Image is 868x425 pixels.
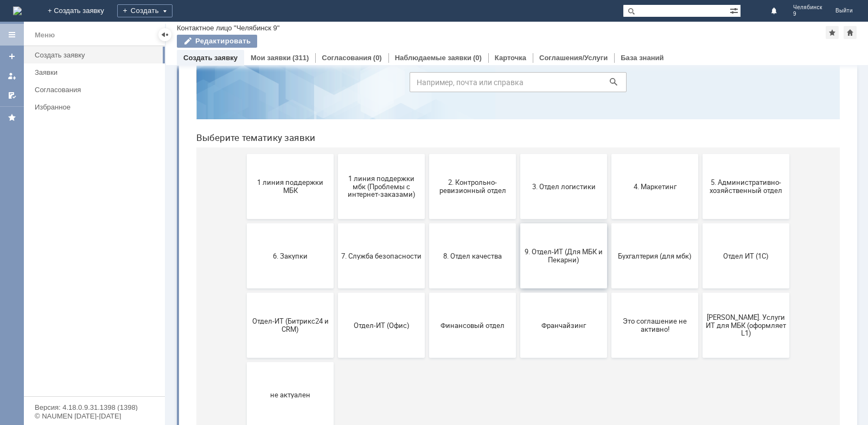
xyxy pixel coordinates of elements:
[518,289,598,313] span: [PERSON_NAME]. Услуги ИТ для МБК (оформляет L1)
[245,297,325,305] span: Финансовый отдел
[154,150,234,175] span: 1 линия поддержки мбк (Проблемы с интернет-заказами)
[13,7,22,15] img: logo
[158,28,171,41] div: Скрыть меню
[3,48,21,65] a: Создать заявку
[730,5,741,15] span: Расширенный поиск
[150,130,237,195] button: 1 линия поддержки мбк (Проблемы с интернет-заказами)
[62,154,143,171] span: 1 линия поддержки МБК
[515,199,602,265] button: Отдел ИТ (1С)
[427,158,507,166] span: 4. Маркетинг
[336,224,416,240] span: 9. Отдел-ИТ (Для МБК и Пекарни)
[518,228,598,236] span: Отдел ИТ (1С)
[395,54,471,62] a: Наблюдаемые заявки
[177,24,279,32] div: Контактное лицо "Челябинск 9"
[59,199,146,265] button: 6. Закупки
[35,413,154,420] div: © NAUMEN [DATE]-[DATE]
[222,27,439,37] label: Воспользуйтесь поиском
[59,130,146,195] button: 1 линия поддержки МБК
[515,130,602,195] button: 5. Административно-хозяйственный отдел
[424,130,510,195] button: 4. Маркетинг
[333,269,419,334] button: Франчайзинг
[333,130,419,195] button: 3. Отдел логистики
[222,48,439,68] input: Например, почта или справка
[3,67,21,85] a: Мои заявки
[336,158,416,166] span: 3. Отдел логистики
[35,29,55,42] div: Меню
[844,26,857,39] div: Сделать домашней страницей
[35,404,154,411] div: Версия: 4.18.0.9.31.1398 (1398)
[793,4,822,11] span: Челябинск
[150,269,237,334] button: Отдел-ИТ (Офис)
[621,54,663,62] a: База знаний
[424,269,510,334] button: Это соглашение не активно!
[495,54,526,62] a: Карточка
[117,4,173,17] div: Создать
[518,154,598,171] span: 5. Административно-хозяйственный отдел
[539,54,608,62] a: Соглашения/Услуги
[245,154,325,171] span: 2. Контрольно-ревизионный отдел
[3,87,21,104] a: Мои согласования
[245,228,325,236] span: 8. Отдел качества
[183,54,238,62] a: Создать заявку
[13,7,22,15] a: Перейти на домашнюю страницу
[62,228,143,236] span: 6. Закупки
[424,199,510,265] button: Бухгалтерия (для мбк)
[322,54,372,62] a: Согласования
[9,108,652,119] header: Выберите тематику заявки
[336,297,416,305] span: Франчайзинг
[373,54,382,62] div: (0)
[59,338,146,403] button: не актуален
[793,11,822,17] span: 9
[35,68,158,76] div: Заявки
[35,51,158,59] div: Создать заявку
[427,293,507,310] span: Это соглашение не активно!
[30,81,163,98] a: Согласования
[59,269,146,334] button: Отдел-ИТ (Битрикс24 и CRM)
[292,54,309,62] div: (311)
[62,293,143,310] span: Отдел-ИТ (Битрикс24 и CRM)
[241,130,328,195] button: 2. Контрольно-ревизионный отдел
[241,199,328,265] button: 8. Отдел качества
[62,366,143,375] span: не актуален
[427,228,507,236] span: Бухгалтерия (для мбк)
[35,103,146,111] div: Избранное
[35,86,158,94] div: Согласования
[30,64,163,81] a: Заявки
[154,228,234,236] span: 7. Служба безопасности
[251,54,291,62] a: Мои заявки
[154,297,234,305] span: Отдел-ИТ (Офис)
[150,199,237,265] button: 7. Служба безопасности
[515,269,602,334] button: [PERSON_NAME]. Услуги ИТ для МБК (оформляет L1)
[30,47,163,63] a: Создать заявку
[473,54,482,62] div: (0)
[826,26,839,39] div: Добавить в избранное
[241,269,328,334] button: Финансовый отдел
[333,199,419,265] button: 9. Отдел-ИТ (Для МБК и Пекарни)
